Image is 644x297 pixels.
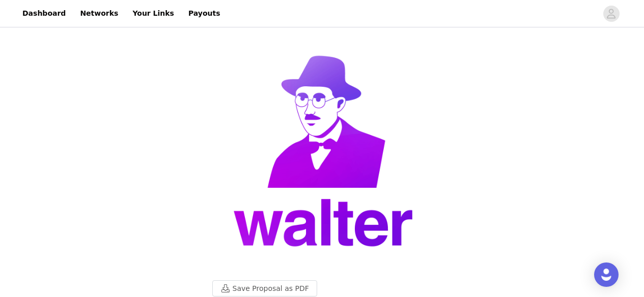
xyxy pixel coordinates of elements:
div: Open Intercom Messenger [594,262,619,287]
a: Dashboard [16,2,72,25]
a: Your Links [126,2,180,25]
div: avatar [606,6,616,22]
button: Save Proposal as PDF [212,280,317,296]
a: Networks [74,2,124,25]
img: campaign image [200,29,444,273]
a: Payouts [182,2,227,25]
